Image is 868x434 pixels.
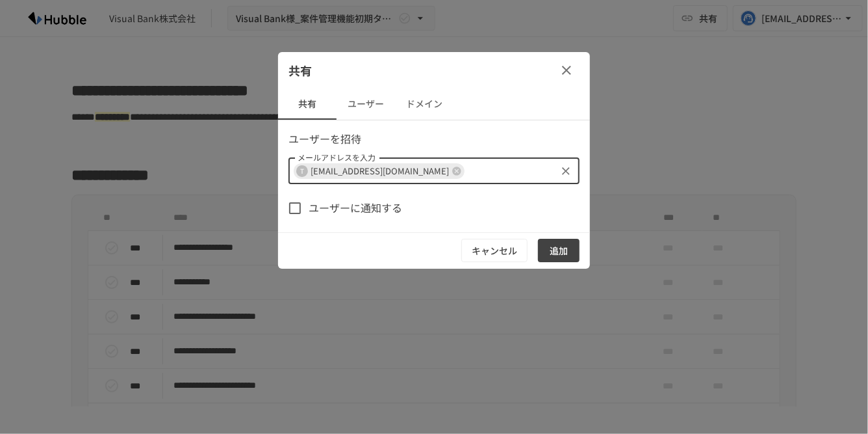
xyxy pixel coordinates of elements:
[557,162,575,180] button: クリア
[305,163,454,178] span: [EMAIL_ADDRESS][DOMAIN_NAME]
[294,163,465,179] div: T[EMAIL_ADDRESS][DOMAIN_NAME]
[278,52,590,88] div: 共有
[538,239,580,263] button: 追加
[278,88,337,120] button: 共有
[288,131,580,148] p: ユーザーを招待
[309,200,402,217] span: ユーザーに通知する
[461,239,528,263] button: キャンセル
[395,88,453,120] button: ドメイン
[337,88,395,120] button: ユーザー
[296,165,308,177] div: T
[298,152,376,163] label: メールアドレスを入力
